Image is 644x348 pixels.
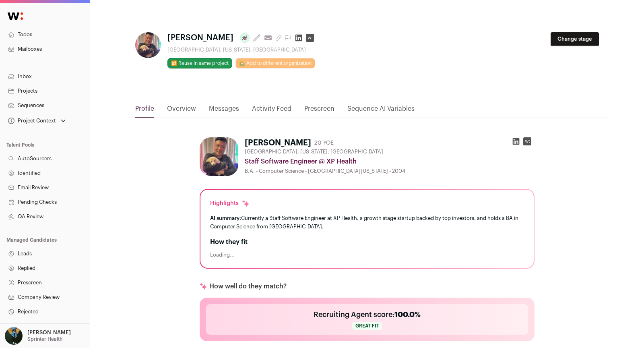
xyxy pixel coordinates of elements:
[245,137,311,149] h1: [PERSON_NAME]
[167,47,317,53] div: [GEOGRAPHIC_DATA], [US_STATE], [GEOGRAPHIC_DATA]
[347,104,415,118] a: Sequence AI Variables
[210,215,241,221] span: AI summary:
[167,58,232,68] button: 🔂 Reuse in same project
[235,58,315,68] a: 🏡 Add to different organization
[314,309,421,320] h2: Recruiting Agent score:
[27,336,62,342] p: Sprinter Health
[551,32,599,46] button: Change stage
[135,104,154,118] a: Profile
[200,137,238,176] img: 0ded1e521b7ad27cfecdf38dd7c0aa063b8305be98ef90c6481ec4556e62b533.jpg
[3,327,72,345] button: Open dropdown
[6,118,56,124] div: Project Context
[252,104,291,118] a: Activity Feed
[210,237,524,247] h2: How they fit
[3,8,27,24] img: Wellfound
[314,139,334,147] div: 20 YOE
[6,115,67,126] button: Open dropdown
[167,104,196,118] a: Overview
[304,104,334,118] a: Prescreen
[394,311,421,318] span: 100.0%
[210,252,524,258] div: Loading...
[167,32,233,43] span: [PERSON_NAME]
[5,327,23,345] img: 12031951-medium_jpg
[352,322,382,330] span: Great fit
[209,282,287,291] p: How well do they match?
[210,214,524,231] div: Currently a Staff Software Engineer at XP Health, a growth stage startup backed by top investors,...
[245,157,535,166] div: Staff Software Engineer @ XP Health
[245,168,535,174] div: B.A. - Computer Science - [GEOGRAPHIC_DATA][US_STATE] - 2004
[135,32,161,58] img: 0ded1e521b7ad27cfecdf38dd7c0aa063b8305be98ef90c6481ec4556e62b533.jpg
[210,199,250,207] div: Highlights
[245,149,383,155] span: [GEOGRAPHIC_DATA], [US_STATE], [GEOGRAPHIC_DATA]
[27,329,71,336] p: [PERSON_NAME]
[209,104,239,118] a: Messages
